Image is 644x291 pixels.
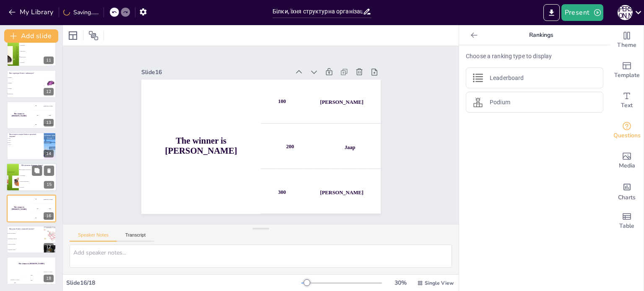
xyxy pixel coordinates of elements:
[490,74,524,82] p: Leaderboard
[610,176,644,206] div: Add charts and graphs
[7,279,23,280] div: [PERSON_NAME]
[31,213,56,222] div: 300
[40,271,56,272] div: [PERSON_NAME]
[44,88,54,95] div: 12
[31,204,56,213] div: 200
[20,175,56,176] span: Розмір білка
[610,146,644,176] div: Add images, graphics, shapes or video
[7,226,56,253] div: 17
[8,233,43,234] span: Захист від інфекцій
[7,132,56,160] div: 14
[21,57,56,57] span: Каталізаторна
[8,249,43,250] span: Будівництво тканин
[221,165,347,263] div: 300
[618,193,636,202] span: Charts
[6,5,57,19] button: My Library
[8,77,43,78] span: Первинна
[44,181,54,189] div: 15
[7,206,31,210] h4: The winner is [PERSON_NAME]
[31,195,56,204] div: 100
[617,41,636,50] span: Theme
[23,274,40,276] div: Jaap
[621,101,633,110] span: Text
[8,140,31,141] span: 20 000
[21,62,56,63] span: Сигнальна
[619,221,634,231] span: Table
[7,70,56,98] div: 12
[20,169,56,170] span: Послідовність амінокислот
[7,113,31,117] h4: The winner is [PERSON_NAME]
[44,166,54,176] button: Delete Slide
[20,187,56,188] span: Тип білка
[20,181,56,182] span: Кількість амінокислот
[481,25,602,45] p: Rankings
[44,275,54,282] div: 18
[9,133,42,138] p: Яка кількість видів білків в організмі людини?
[273,5,363,18] input: Insert title
[187,17,319,98] div: Slide 16
[6,163,57,192] div: 15
[70,232,117,242] button: Speaker Notes
[63,8,99,16] div: Saving......
[8,142,31,143] span: 60 000
[7,263,56,265] h4: The winner is [PERSON_NAME]
[610,85,644,116] div: Add text boxes
[44,212,54,220] div: 16
[147,76,260,153] h4: The winner is [PERSON_NAME]
[23,276,40,285] div: 200
[7,39,56,67] div: 11
[44,150,54,157] div: 14
[267,87,392,185] div: 100
[613,131,641,140] span: Questions
[614,71,640,80] span: Template
[44,119,54,126] div: 13
[244,126,370,224] div: 200
[473,97,483,107] img: PODIUM icon
[49,114,51,116] div: Jaap
[117,232,154,242] button: Transcript
[543,4,560,21] button: Export to PowerPoint
[610,116,644,146] div: Get real-time input from your audience
[466,52,603,61] p: Choose a ranking type to display
[327,134,368,160] div: [PERSON_NAME]
[31,111,56,120] div: 200
[7,280,23,285] div: 100
[8,88,43,89] span: Третинна
[21,164,54,167] p: Що визначає функцію білків?
[44,243,54,251] div: 17
[8,144,31,145] span: 100 000
[66,29,80,42] div: Layout
[8,93,43,94] span: Четвертинна
[561,4,603,21] button: Present
[40,272,56,284] div: 300
[31,101,56,111] div: 100
[618,5,633,20] div: Ш [PERSON_NAME]
[21,51,56,52] span: Транспортна
[49,208,51,209] div: Jaap
[7,257,56,284] div: 18
[473,73,483,83] img: LEADERBOARD icon
[610,206,644,236] div: Add a table
[390,279,410,287] div: 30 %
[326,185,338,195] div: Jaap
[66,279,301,287] div: Slide 16 / 18
[31,120,56,129] div: 300
[8,238,43,239] span: Виробництво гормонів
[618,4,633,21] button: Ш [PERSON_NAME]
[9,72,42,75] p: Яка структура білків є найвищою?
[7,101,56,129] div: 13
[8,138,31,139] span: 10 000
[425,280,454,286] span: Single View
[44,57,54,64] div: 11
[21,45,56,46] span: Будівельна
[8,83,43,84] span: Вторинна
[610,25,644,55] div: Change the overall theme
[32,166,42,176] button: Duplicate Slide
[4,29,58,43] button: Add slide
[88,31,99,41] span: Position
[610,55,644,85] div: Add ready made slides
[9,228,42,230] p: Яка роль білків у імунній системі?
[8,244,43,245] span: Транспорт молекул
[619,161,635,170] span: Media
[490,98,510,107] p: Podium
